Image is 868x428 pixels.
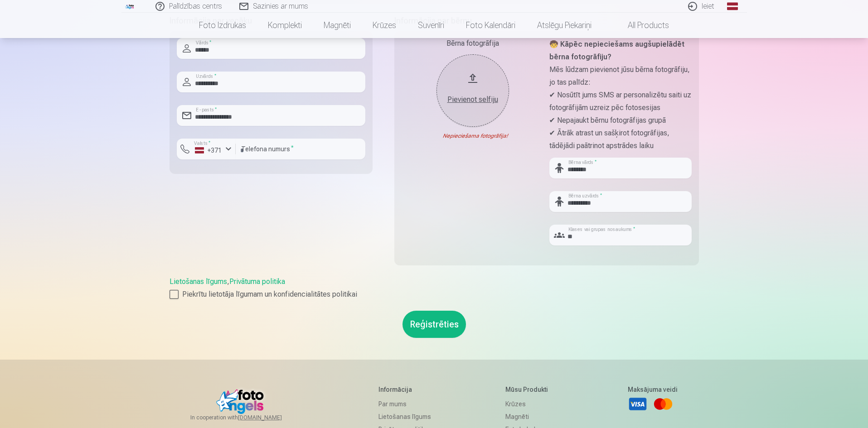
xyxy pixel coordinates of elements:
a: All products [602,13,680,38]
a: Krūzes [505,398,553,410]
a: Magnēti [505,410,553,423]
label: Valsts [191,140,213,147]
p: Mēs lūdzam pievienot jūsu bērna fotogrāfiju, jo tas palīdz: [549,63,692,89]
a: Krūzes [362,13,407,38]
button: Reģistrēties [402,311,466,338]
p: ✔ Nepajaukt bērnu fotogrāfijas grupā [549,114,692,127]
span: In cooperation with [190,414,304,421]
div: +371 [195,146,222,155]
a: Suvenīri [407,13,455,38]
h5: Maksājuma veidi [628,385,678,394]
div: , [170,276,699,300]
a: Atslēgu piekariņi [526,13,602,38]
label: Piekrītu lietotāja līgumam un konfidencialitātes politikai [170,289,699,300]
h5: Informācija [378,385,431,394]
div: Pievienot selfiju [446,94,500,105]
a: Komplekti [257,13,313,38]
button: Pievienot selfiju [436,54,509,127]
h5: Mūsu produkti [505,385,553,394]
a: Foto izdrukas [188,13,257,38]
a: Magnēti [313,13,362,38]
a: Foto kalendāri [455,13,526,38]
div: Nepieciešama fotogrāfija! [402,132,544,139]
img: /fa1 [125,4,135,9]
a: Visa [628,394,648,414]
a: Lietošanas līgums [378,410,431,423]
button: Valsts*+371 [177,139,236,159]
a: Par mums [378,398,431,410]
a: Privātuma politika [229,277,285,286]
div: Bērna fotogrāfija [402,38,544,49]
p: ✔ Nosūtīt jums SMS ar personalizētu saiti uz fotogrāfijām uzreiz pēc fotosesijas [549,89,692,114]
a: [DOMAIN_NAME] [238,414,304,421]
strong: 🧒 Kāpēc nepieciešams augšupielādēt bērna fotogrāfiju? [549,40,684,61]
p: ✔ Ātrāk atrast un sašķirot fotogrāfijas, tādējādi paātrinot apstrādes laiku [549,127,692,152]
a: Lietošanas līgums [170,277,227,286]
a: Mastercard [653,394,673,414]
